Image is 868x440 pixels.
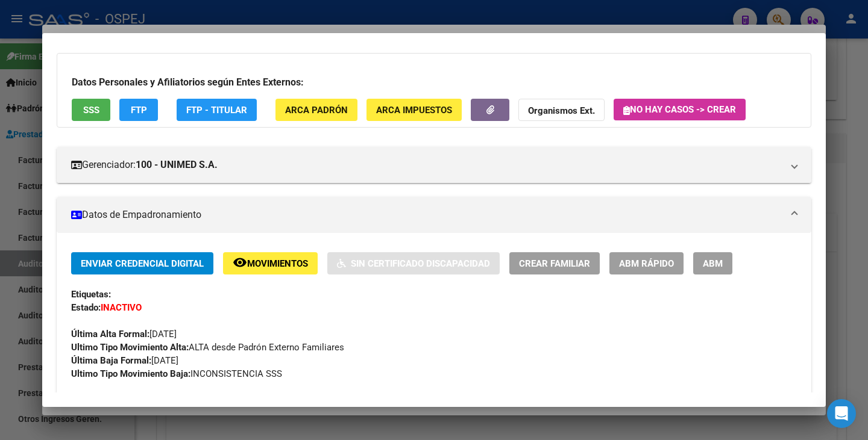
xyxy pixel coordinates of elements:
strong: Estado: [71,302,101,313]
span: FTP [131,105,147,116]
strong: Última Baja Formal: [71,355,151,366]
span: Movimientos [247,258,308,269]
strong: Ultimo Tipo Movimiento Alta: [71,342,189,353]
button: Enviar Credencial Digital [71,252,213,274]
span: Crear Familiar [519,258,590,269]
mat-expansion-panel-header: Datos de Empadronamiento [57,197,811,233]
div: Open Intercom Messenger [827,399,856,428]
span: ARCA Padrón [285,105,348,116]
span: SSS [83,105,99,116]
strong: 100 - UNIMED S.A. [136,158,218,172]
button: SSS [72,99,110,121]
button: No hay casos -> Crear [614,99,746,120]
mat-icon: remove_red_eye [233,255,247,270]
h3: Datos Personales y Afiliatorios según Entes Externos: [72,75,796,90]
button: ARCA Padrón [275,99,357,121]
strong: Etiquetas: [71,289,111,300]
button: ARCA Impuestos [366,99,462,121]
strong: Última Alta Formal: [71,329,149,339]
span: ARCA Impuestos [376,105,452,116]
span: Migración Padrón Externo Familiares el [DATE] 12:07:54 [71,390,376,403]
span: [DATE] [71,329,177,339]
span: [DATE] [71,355,178,366]
button: ABM [693,252,732,274]
strong: Ultimo Tipo Movimiento Baja: [71,368,190,379]
mat-expansion-panel-header: Gerenciador:100 - UNIMED S.A. [57,147,811,183]
span: FTP - Titular [186,105,247,116]
button: Organismos Ext. [518,99,605,121]
strong: Organismos Ext. [528,105,595,116]
span: ABM [703,258,723,269]
button: Sin Certificado Discapacidad [327,252,500,274]
button: Crear Familiar [509,252,600,274]
button: FTP [119,99,158,121]
button: Movimientos [223,252,318,274]
span: No hay casos -> Crear [623,104,736,115]
span: Enviar Credencial Digital [81,258,204,269]
span: Sin Certificado Discapacidad [351,258,490,269]
mat-panel-title: Gerenciador: [71,158,782,172]
button: FTP - Titular [177,99,257,121]
span: INCONSISTENCIA SSS [71,368,282,379]
span: ALTA desde Padrón Externo Familiares [71,342,344,353]
button: ABM Rápido [609,252,684,274]
strong: INACTIVO [101,302,142,313]
mat-panel-title: Datos de Empadronamiento [71,208,782,222]
span: ABM Rápido [619,258,674,269]
strong: Comentario ADMIN: [71,391,152,402]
